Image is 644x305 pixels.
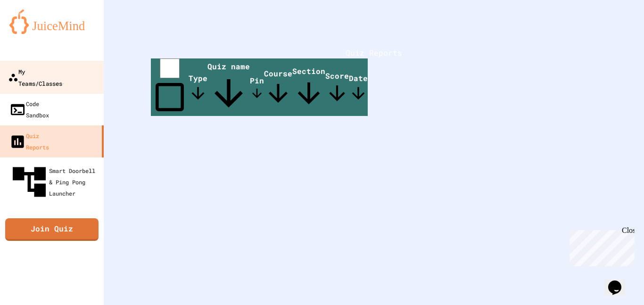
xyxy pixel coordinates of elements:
[9,162,100,202] div: Smart Doorbell & Ping Pong Launcher
[9,98,49,121] div: Code Sandbox
[604,267,635,296] iframe: chat widget
[264,68,292,107] span: Course
[151,47,597,58] h1: Quiz Reports
[4,4,65,60] div: Chat with us now!Close
[250,75,264,100] span: Pin
[566,226,635,266] iframe: chat widget
[9,9,94,34] img: logo-orange.svg
[325,71,349,105] span: Score
[189,73,207,103] span: Type
[9,130,49,153] div: Quiz Reports
[207,61,250,115] span: Quiz name
[292,66,325,110] span: Section
[8,66,62,89] div: My Teams/Classes
[160,58,180,78] input: select all desserts
[349,73,368,103] span: Date
[5,218,99,241] a: Join Quiz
